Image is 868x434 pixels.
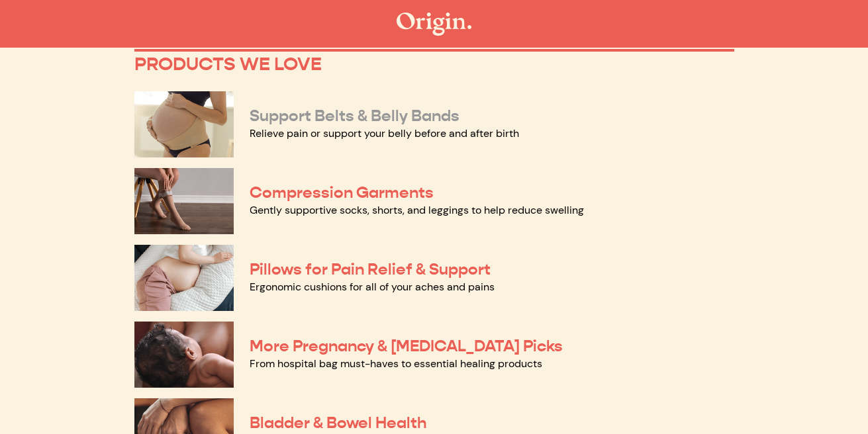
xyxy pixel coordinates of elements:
[134,322,234,388] img: More Pregnancy & Postpartum Picks
[250,126,519,140] a: Relieve pain or support your belly before and after birth
[250,183,434,202] a: Compression Garments
[134,53,734,75] p: PRODUCTS WE LOVE
[250,280,495,294] a: Ergonomic cushions for all of your aches and pains
[250,106,459,126] a: Support Belts & Belly Bands
[250,413,426,433] a: Bladder & Bowel Health
[134,168,234,234] img: Compression Garments
[250,259,491,279] a: Pillows for Pain Relief & Support
[250,336,563,356] a: More Pregnancy & [MEDICAL_DATA] Picks
[250,357,542,370] a: From hospital bag must-haves to essential healing products
[250,203,584,217] a: Gently supportive socks, shorts, and leggings to help reduce swelling
[397,13,471,36] img: The Origin Shop
[134,245,234,311] img: Pillows for Pain Relief & Support
[134,91,234,157] img: Support Belts & Belly Bands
